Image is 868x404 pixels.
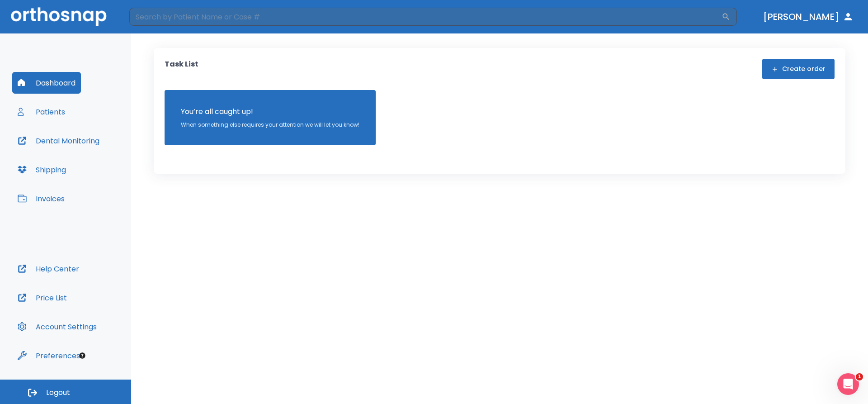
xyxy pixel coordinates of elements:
[11,7,107,26] img: Orthosnap
[12,258,85,280] button: Help Center
[762,59,835,79] button: Create order
[12,101,71,123] button: Patients
[165,59,198,79] p: Task List
[12,188,70,209] button: Invoices
[181,106,359,117] p: You’re all caught up!
[12,345,85,366] button: Preferences
[181,121,359,129] p: When something else requires your attention we will let you know!
[12,72,81,94] button: Dashboard
[46,388,70,398] span: Logout
[129,8,722,26] input: Search by Patient Name or Case #
[759,9,857,25] button: [PERSON_NAME]
[12,287,72,309] button: Price List
[856,373,863,380] span: 1
[837,373,859,395] iframe: Intercom live chat
[78,352,86,360] div: Tooltip anchor
[12,130,105,152] button: Dental Monitoring
[12,316,102,337] button: Account Settings
[12,159,71,181] button: Shipping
